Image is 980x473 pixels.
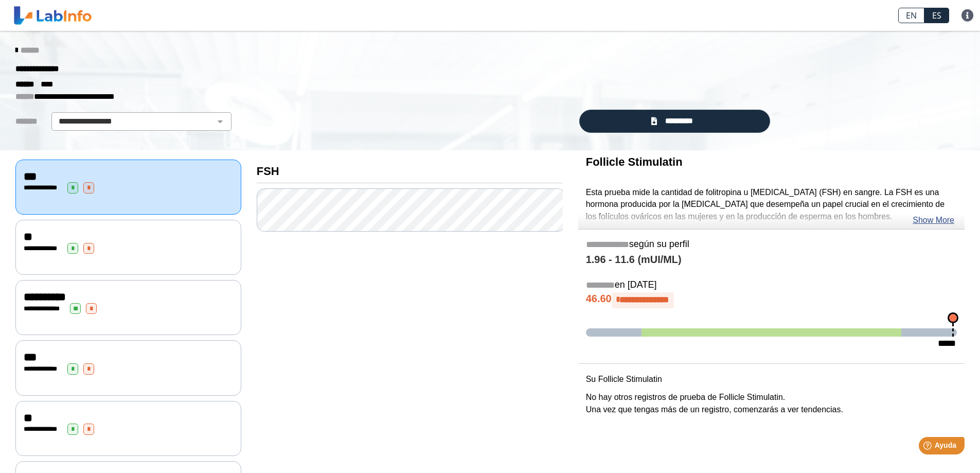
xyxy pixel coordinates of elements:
[913,214,954,226] a: Show More
[586,254,957,266] h4: 1.96 - 11.6 (mUI/ML)
[586,186,957,223] p: Esta prueba mide la cantidad de folitropina u [MEDICAL_DATA] (FSH) en sangre. La FSH es una hormo...
[924,8,949,23] a: ES
[586,391,957,416] p: No hay otros registros de prueba de Follicle Stimulatin. Una vez que tengas más de un registro, c...
[586,292,957,308] h4: 46.60
[888,433,969,462] iframe: Help widget launcher
[586,373,957,386] p: Su Follicle Stimulatin
[257,165,279,178] b: FSH
[586,239,957,251] h5: según su perfil
[898,8,924,23] a: EN
[586,279,957,291] h5: en [DATE]
[586,155,683,168] b: Follicle Stimulatin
